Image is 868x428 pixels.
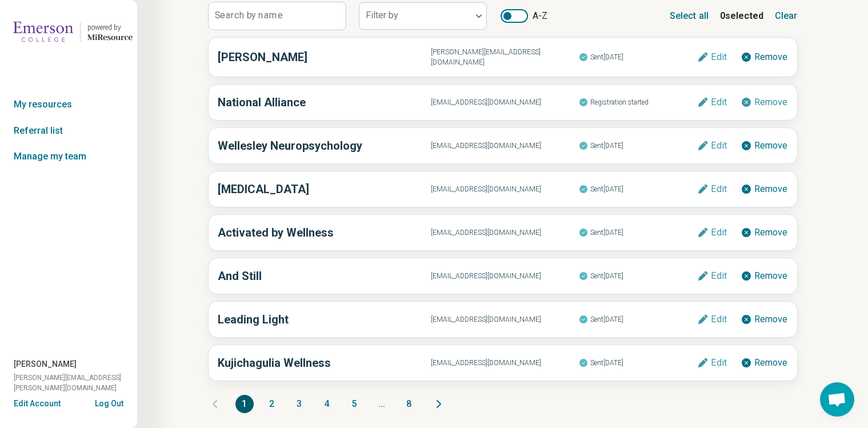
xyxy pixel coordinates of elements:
[373,395,391,413] span: ...
[697,227,726,238] button: Edit
[87,22,133,33] div: powered by
[697,51,726,63] button: Edit
[711,315,726,324] span: Edit
[711,185,726,194] span: Edit
[754,271,788,281] span: Remove
[431,47,579,67] span: [PERSON_NAME][EMAIL_ADDRESS][DOMAIN_NAME]
[14,373,137,393] span: [PERSON_NAME][EMAIL_ADDRESS][PERSON_NAME][DOMAIN_NAME]
[263,395,281,413] button: 2
[697,97,726,108] button: Edit
[218,267,431,285] h3: And Still
[218,137,431,154] h3: Wellesley Neuropsychology
[820,382,854,417] div: Open chat
[501,9,547,23] label: A-Z
[579,225,697,240] span: Sent [DATE]
[95,398,123,407] button: Log Out
[218,181,431,198] h3: [MEDICAL_DATA]
[431,141,579,151] span: [EMAIL_ADDRESS][DOMAIN_NAME]
[208,395,222,413] button: Previous page
[290,395,309,413] button: 3
[431,314,579,325] span: [EMAIL_ADDRESS][DOMAIN_NAME]
[741,51,788,63] button: Remove
[741,357,788,369] button: Remove
[711,228,726,237] span: Edit
[5,18,133,46] a: Emerson Collegepowered by
[218,311,431,328] h3: Leading Light
[14,358,77,370] span: [PERSON_NAME]
[218,354,431,371] h3: Kujichagulia Wellness
[754,53,788,62] span: Remove
[579,95,697,110] span: Registration started
[431,358,579,368] span: [EMAIL_ADDRESS][DOMAIN_NAME]
[13,18,73,46] img: Emerson College
[741,270,788,282] button: Remove
[215,11,283,20] label: Search by name
[697,140,726,151] button: Edit
[697,314,726,325] button: Edit
[670,2,709,30] button: Select all
[579,355,697,370] span: Sent [DATE]
[754,315,788,324] span: Remove
[579,269,697,283] span: Sent [DATE]
[741,314,788,325] button: Remove
[741,97,788,108] button: Remove
[431,184,579,194] span: [EMAIL_ADDRESS][DOMAIN_NAME]
[754,141,788,150] span: Remove
[218,94,431,111] h3: National Alliance
[366,10,398,21] label: Filter by
[711,141,726,150] span: Edit
[775,2,798,30] button: Clear
[318,395,336,413] button: 4
[754,358,788,367] span: Remove
[14,398,61,410] button: Edit Account
[697,183,726,195] button: Edit
[720,9,763,23] b: 0 selected
[235,395,254,413] button: 1
[754,228,788,237] span: Remove
[711,271,726,281] span: Edit
[431,97,579,107] span: [EMAIL_ADDRESS][DOMAIN_NAME]
[754,185,788,194] span: Remove
[741,140,788,151] button: Remove
[697,357,726,369] button: Edit
[579,312,697,327] span: Sent [DATE]
[431,227,579,238] span: [EMAIL_ADDRESS][DOMAIN_NAME]
[579,182,697,197] span: Sent [DATE]
[218,224,431,241] h3: Activated by Wellness
[741,183,788,195] button: Remove
[400,395,418,413] button: 8
[741,227,788,238] button: Remove
[711,53,726,62] span: Edit
[711,358,726,367] span: Edit
[218,49,431,66] h3: [PERSON_NAME]
[711,98,726,107] span: Edit
[697,270,726,282] button: Edit
[432,395,446,413] button: Next page
[579,50,697,65] span: Sent [DATE]
[431,271,579,281] span: [EMAIL_ADDRESS][DOMAIN_NAME]
[579,138,697,153] span: Sent [DATE]
[754,98,788,107] span: Remove
[345,395,363,413] button: 5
